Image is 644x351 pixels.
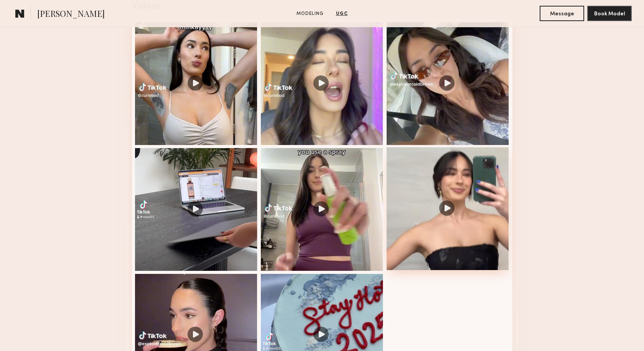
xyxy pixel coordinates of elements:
[587,6,632,21] button: Book Model
[333,10,351,17] a: UGC
[37,8,105,21] span: [PERSON_NAME]
[293,10,327,17] a: Modeling
[587,10,632,16] a: Book Model
[540,6,584,21] button: Message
